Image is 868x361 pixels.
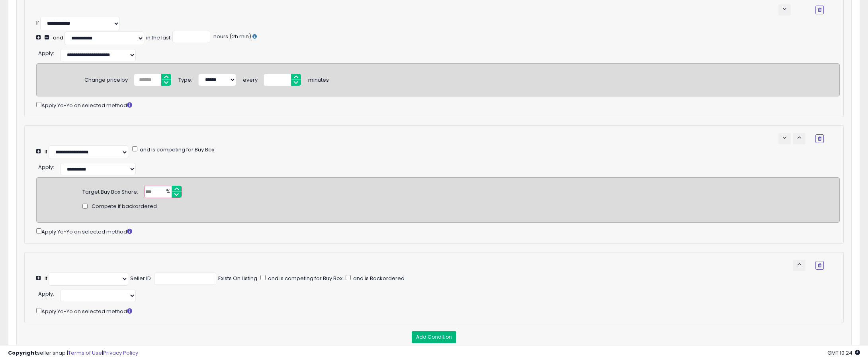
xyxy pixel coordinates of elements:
div: Seller ID [130,275,151,283]
button: Add Condition [412,331,456,343]
span: % [161,186,174,198]
span: and is competing for Buy Box [267,275,342,282]
span: hours (2h min) [212,33,251,40]
strong: Copyright [8,349,37,357]
div: Apply Yo-Yo on selected method [36,306,840,316]
a: Privacy Policy [103,349,138,357]
div: : [38,47,54,57]
div: Target Buy Box Share: [82,186,138,196]
span: Apply [38,290,53,298]
div: Exists On Listing [218,275,257,283]
div: Apply Yo-Yo on selected method [36,100,840,110]
span: and is competing for Buy Box [139,146,214,153]
div: minutes [308,74,329,84]
a: Terms of Use [68,349,102,357]
span: Apply [38,163,53,171]
div: Apply Yo-Yo on selected method [36,227,840,236]
span: keyboard_arrow_down [781,134,788,141]
div: : [38,161,54,171]
div: seller snap | | [8,349,138,357]
div: Type: [178,74,192,84]
span: Apply [38,49,53,57]
button: keyboard_arrow_up [793,133,805,144]
i: Remove Condition [818,263,821,268]
div: in the last [146,34,170,42]
span: and is Backordered [352,275,405,282]
div: : [38,288,54,298]
div: Change price by [84,74,128,84]
span: Compete if backordered [92,203,157,210]
button: keyboard_arrow_up [793,260,805,271]
div: every [243,74,258,84]
button: keyboard_arrow_down [778,4,791,16]
i: Remove Condition [818,8,821,12]
button: keyboard_arrow_down [778,133,791,144]
i: Remove Condition [818,136,821,141]
span: keyboard_arrow_down [781,5,788,13]
span: 2025-10-9 10:24 GMT [827,349,860,357]
span: keyboard_arrow_up [796,134,803,141]
span: keyboard_arrow_up [796,261,803,268]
